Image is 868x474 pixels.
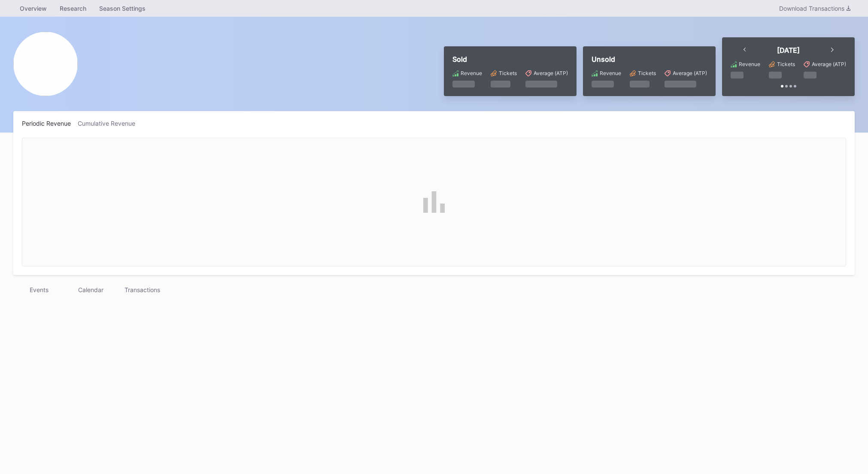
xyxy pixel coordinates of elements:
[93,2,152,15] a: Season Settings
[777,46,800,54] div: [DATE]
[22,120,78,127] div: Periodic Revenue
[78,120,142,127] div: Cumulative Revenue
[116,284,168,296] div: Transactions
[65,284,116,296] div: Calendar
[452,55,568,63] div: Sold
[499,70,517,76] div: Tickets
[812,61,846,67] div: Average (ATP)
[53,2,93,15] a: Research
[638,70,656,76] div: Tickets
[779,5,850,12] div: Download Transactions
[461,70,482,76] div: Revenue
[600,70,621,76] div: Revenue
[775,3,855,14] button: Download Transactions
[739,61,760,67] div: Revenue
[13,2,53,15] a: Overview
[673,70,707,76] div: Average (ATP)
[592,55,707,63] div: Unsold
[534,70,568,76] div: Average (ATP)
[777,61,795,67] div: Tickets
[13,284,65,296] div: Events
